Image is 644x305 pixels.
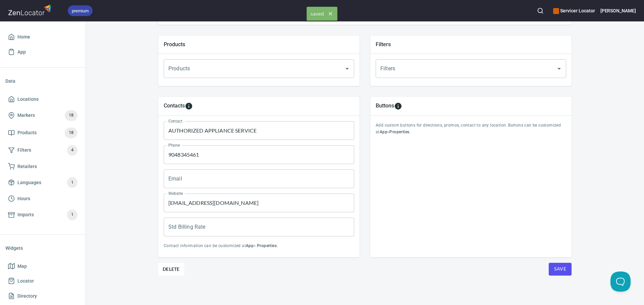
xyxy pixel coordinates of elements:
[67,179,77,186] span: 1
[610,272,631,292] iframe: Help Scout Beacon - Open
[17,277,34,285] span: Locator
[307,7,337,20] span: saved
[379,62,544,75] input: Filters
[342,64,352,73] button: Open
[394,102,402,110] svg: To add custom buttons for locations, please go to Apps > Properties > Buttons.
[246,243,254,248] b: App
[185,102,193,110] svg: To add custom contact information for locations, please go to Apps > Properties > Contacts.
[68,7,93,14] span: premium
[164,41,354,48] h5: Products
[380,130,387,134] b: App
[17,146,31,154] span: Filters
[549,263,572,276] button: Save
[17,195,30,203] span: Hours
[17,262,27,271] span: Map
[5,45,80,60] a: App
[5,159,80,174] a: Retailers
[376,102,394,110] h5: Buttons
[17,48,26,56] span: App
[5,274,80,289] a: Locator
[5,240,80,256] li: Widgets
[5,206,80,224] a: Imports1
[17,292,37,300] span: Directory
[17,111,35,120] span: Markers
[67,211,77,219] span: 1
[8,3,53,17] img: zenlocator
[68,5,93,16] div: premium
[17,129,37,137] span: Products
[600,3,636,18] button: [PERSON_NAME]
[389,130,409,134] b: Properties
[257,243,277,248] b: Properties
[5,107,80,124] a: Markers18
[376,122,566,136] p: Add custom buttons for directions, promos, contact to any location. Buttons can be customized at > .
[5,191,80,206] a: Hours
[5,174,80,191] a: Languages1
[5,29,80,45] a: Home
[600,7,636,14] h6: [PERSON_NAME]
[163,265,180,273] span: Delete
[533,3,548,18] button: Search
[553,7,595,14] h6: Servicer Locator
[554,64,564,73] button: Open
[554,265,566,273] span: Save
[17,95,39,103] span: Locations
[17,33,30,41] span: Home
[5,142,80,159] a: Filters4
[164,102,185,110] h5: Contacts
[5,73,80,89] li: Data
[17,211,34,219] span: Imports
[376,41,566,48] h5: Filters
[553,3,595,18] div: Manage your apps
[164,243,354,249] p: Contact information can be customized at > .
[17,178,41,187] span: Languages
[167,62,332,75] input: Products
[67,146,77,154] span: 4
[5,124,80,142] a: Products18
[5,92,80,107] a: Locations
[65,129,77,137] span: 18
[17,162,37,171] span: Retailers
[65,111,77,119] span: 18
[5,259,80,274] a: Map
[158,263,184,276] button: Delete
[5,289,80,304] a: Directory
[553,8,559,14] button: color-CE600E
